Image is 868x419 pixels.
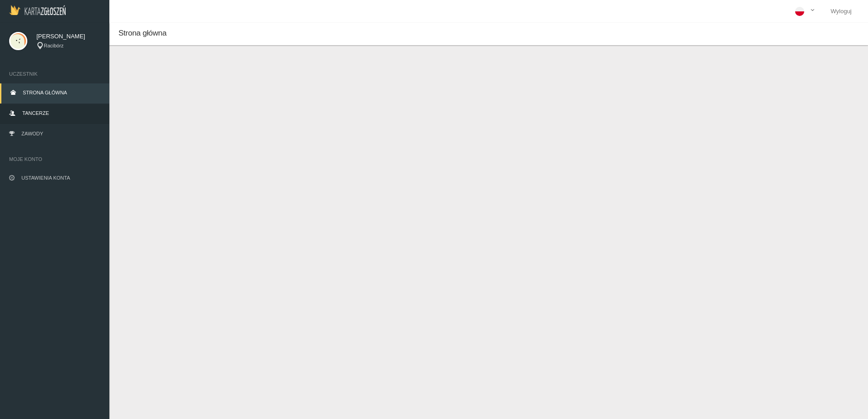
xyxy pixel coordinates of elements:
span: Ustawienia konta [21,175,70,181]
img: svg [9,32,27,50]
span: [PERSON_NAME] [36,32,100,41]
span: Uczestnik [9,69,100,78]
div: Racibórz [36,42,100,50]
span: Strona główna [23,90,67,95]
span: Tancerze [22,110,49,116]
span: Strona główna [118,29,166,37]
span: Moje konto [9,155,100,164]
span: Zawody [21,131,43,136]
img: Logo [9,5,66,15]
